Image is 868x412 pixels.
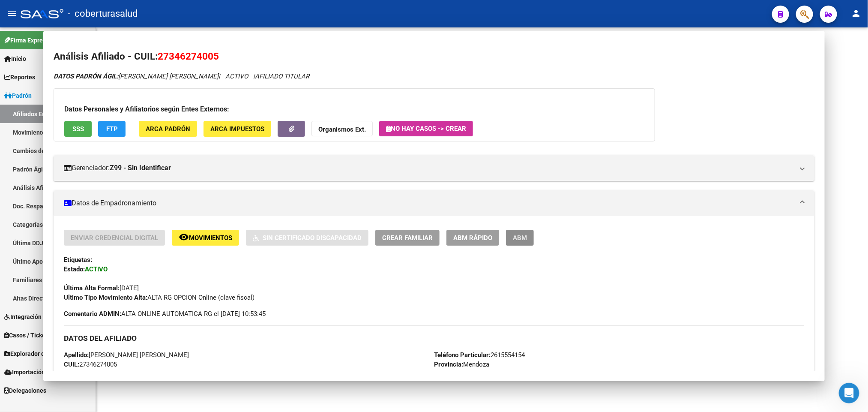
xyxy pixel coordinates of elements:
[375,230,440,246] button: Crear Familiar
[311,121,373,137] button: Organismos Ext.
[54,49,814,64] h2: Análisis Afiliado - CUIL:
[72,125,84,133] span: SSS
[453,234,492,242] span: ABM Rápido
[64,121,92,137] button: SSS
[54,72,118,80] strong: DATOS PADRÓN ÁGIL:
[434,351,491,359] strong: Teléfono Particular:
[64,351,89,359] strong: Apellido:
[98,121,126,137] button: FTP
[513,234,527,242] span: ABM
[64,104,644,114] h3: Datos Personales y Afiliatorios según Entes Externos:
[54,72,218,80] span: [PERSON_NAME] [PERSON_NAME]
[64,265,85,273] strong: Estado:
[446,230,499,246] button: ABM Rápido
[263,234,362,242] span: Sin Certificado Discapacidad
[379,121,473,136] button: No hay casos -> Crear
[4,54,26,63] span: Inicio
[246,230,368,246] button: Sin Certificado Discapacidad
[64,361,117,368] span: 27346274005
[4,312,84,322] span: Integración (discapacidad)
[4,386,46,395] span: Delegaciones
[318,126,366,133] strong: Organismos Ext.
[189,234,232,242] span: Movimientos
[64,198,793,208] mat-panel-title: Datos de Empadronamiento
[64,294,254,301] span: ALTA RG OPCION Online (clave fiscal)
[64,351,189,359] span: [PERSON_NAME] [PERSON_NAME]
[68,4,138,23] span: - coberturasalud
[64,284,120,292] strong: Última Alta Formal:
[434,370,463,378] strong: Localidad:
[139,121,197,137] button: ARCA Padrón
[64,370,201,378] span: DU - DOCUMENTO UNICO 34627400
[434,370,542,378] span: GENERAL [PERSON_NAME]
[64,230,165,246] button: Enviar Credencial Digital
[204,121,271,137] button: ARCA Impuestos
[54,190,814,216] mat-expansion-panel-header: Datos de Empadronamiento
[4,349,73,358] span: Explorador de Archivos
[179,232,189,242] mat-icon: remove_red_eye
[851,8,861,18] mat-icon: person
[54,155,814,181] mat-expansion-panel-header: Gerenciador:Z99 - Sin Identificar
[64,361,79,368] strong: CUIL:
[64,256,92,264] strong: Etiquetas:
[7,8,17,18] mat-icon: menu
[64,163,793,173] mat-panel-title: Gerenciador:
[110,163,171,173] strong: Z99 - Sin Identificar
[839,383,859,403] iframe: Intercom live chat
[106,125,118,133] span: FTP
[506,230,534,246] button: ABM
[382,234,433,242] span: Crear Familiar
[64,310,121,318] strong: Comentario ADMIN:
[64,309,266,319] span: ALTA ONLINE AUTOMATICA RG el [DATE] 10:53:45
[146,125,190,133] span: ARCA Padrón
[4,367,78,377] span: Importación de Archivos
[54,72,309,80] i: | ACTIVO |
[434,351,525,359] span: 2615554154
[210,125,264,133] span: ARCA Impuestos
[172,230,239,246] button: Movimientos
[4,72,35,82] span: Reportes
[85,265,108,273] strong: ACTIVO
[158,51,219,62] span: 27346274005
[255,72,309,80] span: AFILIADO TITULAR
[64,370,98,378] strong: Documento:
[386,125,466,132] span: No hay casos -> Crear
[434,361,463,368] strong: Provincia:
[71,234,158,242] span: Enviar Credencial Digital
[4,36,49,45] span: Firma Express
[64,334,804,343] h3: DATOS DEL AFILIADO
[64,284,139,292] span: [DATE]
[434,361,489,368] span: Mendoza
[4,91,32,100] span: Padrón
[4,331,51,340] span: Casos / Tickets
[64,294,147,301] strong: Ultimo Tipo Movimiento Alta:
